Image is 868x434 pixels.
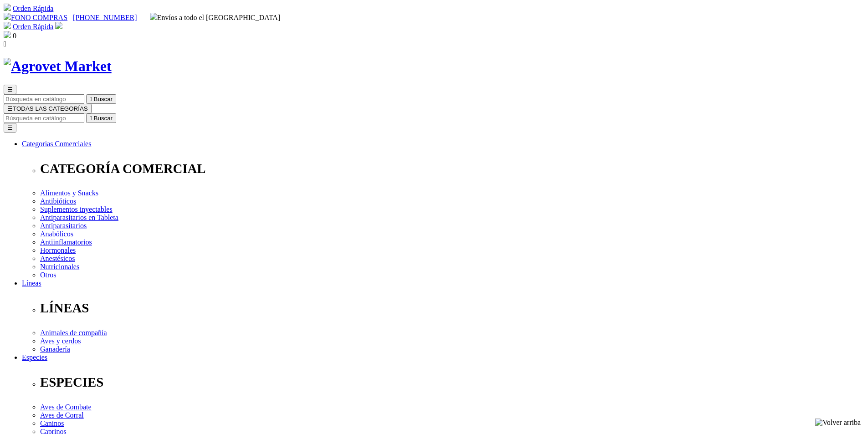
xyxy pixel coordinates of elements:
span: 0 [13,32,16,40]
img: delivery-truck.svg [150,13,157,20]
button: ☰TODAS LAS CATEGORÍAS [4,104,92,113]
a: Anabólicos [40,230,73,238]
button:  Buscar [86,113,116,123]
a: Ganadería [40,345,70,353]
span: Buscar [94,115,113,122]
span: ☰ [7,86,13,93]
i:  [4,40,6,48]
button: ☰ [4,123,16,133]
span: ☰ [7,105,13,112]
a: Acceda a su cuenta de cliente [55,23,62,31]
span: Buscar [94,96,113,102]
img: shopping-cart.svg [4,4,11,11]
a: Antiparasitarios [40,222,87,230]
input: Buscar [4,113,84,123]
a: Líneas [22,279,41,287]
i:  [90,96,92,102]
img: shopping-bag.svg [4,31,11,38]
a: Especies [22,353,47,361]
img: user.svg [55,22,62,29]
a: Aves de Corral [40,411,84,419]
span: Envíos a todo el [GEOGRAPHIC_DATA] [150,14,281,21]
a: Antiinflamatorios [40,238,92,246]
p: LÍNEAS [40,301,864,316]
a: [PHONE_NUMBER] [73,14,137,21]
a: Nutricionales [40,263,79,271]
a: Orden Rápida [13,23,53,31]
a: Antiparasitarios en Tableta [40,214,118,221]
a: Aves de Combate [40,403,92,411]
p: CATEGORÍA COMERCIAL [40,161,864,176]
a: Caninos [40,419,64,427]
a: Alimentos y Snacks [40,189,98,197]
img: phone.svg [4,13,11,20]
a: Animales de compañía [40,329,107,337]
button: ☰ [4,85,16,94]
a: FONO COMPRAS [4,14,67,21]
a: Categorías Comerciales [22,140,91,148]
p: ESPECIES [40,375,864,390]
a: Antibióticos [40,197,76,205]
input: Buscar [4,94,84,104]
img: Agrovet Market [4,58,112,75]
a: Suplementos inyectables [40,205,113,213]
a: Aves y cerdos [40,337,81,345]
a: Otros [40,271,56,279]
a: Hormonales [40,246,76,254]
a: Orden Rápida [13,5,53,12]
i:  [90,115,92,122]
button:  Buscar [86,94,116,104]
img: Volver arriba [815,419,861,427]
img: shopping-cart.svg [4,22,11,29]
a: Anestésicos [40,255,75,262]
